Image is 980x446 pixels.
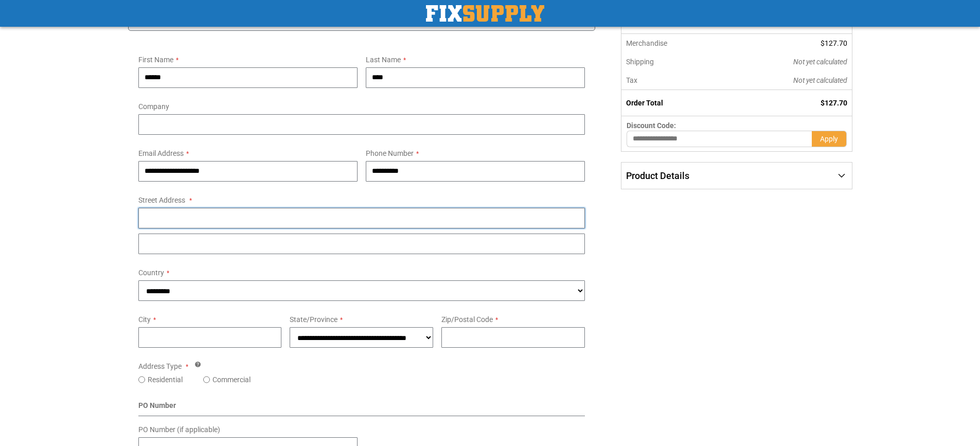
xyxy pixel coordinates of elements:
[426,5,544,22] a: store logo
[290,315,337,324] span: State/Province
[621,71,724,90] th: Tax
[426,5,544,22] img: Fix Industrial Supply
[821,99,847,107] span: $127.70
[148,374,183,385] label: Residential
[138,149,184,157] span: Email Address
[138,362,182,370] span: Address Type
[626,58,654,66] span: Shipping
[138,400,585,416] div: PO Number
[626,170,689,181] span: Product Details
[626,99,663,107] strong: Order Total
[821,39,847,47] span: $127.70
[621,34,724,52] th: Merchandise
[138,269,164,277] span: Country
[812,131,847,147] button: Apply
[793,76,847,84] span: Not yet calculated
[138,315,151,324] span: City
[138,196,185,204] span: Street Address
[366,56,401,64] span: Last Name
[138,56,173,64] span: First Name
[212,374,251,385] label: Commercial
[138,102,169,111] span: Company
[441,315,493,324] span: Zip/Postal Code
[138,425,220,434] span: PO Number (if applicable)
[793,58,847,66] span: Not yet calculated
[366,149,414,157] span: Phone Number
[820,135,838,143] span: Apply
[627,121,676,130] span: Discount Code:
